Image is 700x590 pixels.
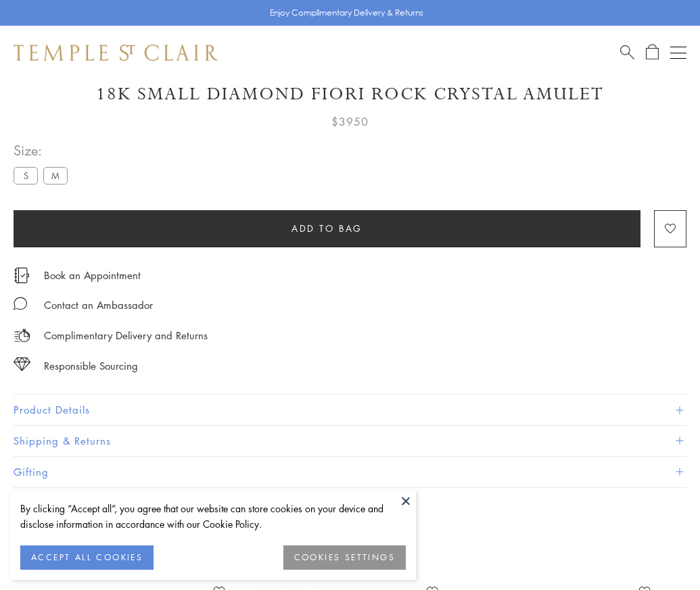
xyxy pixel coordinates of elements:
button: Open navigation [670,45,686,61]
img: icon_delivery.svg [14,327,30,344]
label: S [14,167,38,184]
div: By clicking “Accept all”, you agree that our website can store cookies on your device and disclos... [20,501,406,532]
img: icon_sourcing.svg [14,358,30,371]
img: MessageIcon-01_2.svg [14,297,27,310]
div: Contact an Ambassador [44,297,153,314]
span: Add to bag [291,221,363,236]
img: icon_appointment.svg [14,268,30,283]
p: Enjoy Complimentary Delivery & Returns [270,6,423,20]
img: Temple St. Clair [14,45,218,61]
a: Search [620,44,634,61]
button: COOKIES SETTINGS [283,545,406,570]
h1: 18K Small Diamond Fiori Rock Crystal Amulet [14,82,686,106]
div: Responsible Sourcing [44,358,138,374]
button: Gifting [14,457,686,487]
p: Complimentary Delivery and Returns [44,327,208,344]
span: Size: [14,139,73,162]
label: M [43,167,68,184]
a: Open Shopping Bag [646,44,659,61]
span: $3950 [331,113,369,130]
a: Book an Appointment [44,268,141,282]
button: ACCEPT ALL COOKIES [20,545,154,570]
button: Product Details [14,395,686,425]
button: Add to bag [14,210,640,247]
button: Shipping & Returns [14,426,686,456]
